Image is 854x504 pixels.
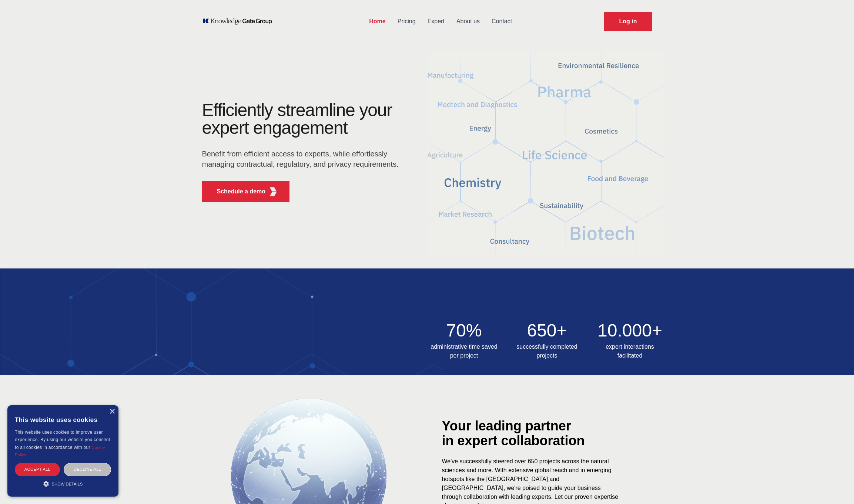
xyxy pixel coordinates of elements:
[202,149,403,169] p: Benefit from efficient access to experts, while effortlessly managing contractual, regulatory, an...
[422,12,451,31] a: Expert
[202,18,277,25] a: KOL Knowledge Platform: Talk to Key External Experts (KEE)
[217,187,266,196] p: Schedule a demo
[15,430,110,450] span: This website uses cookies to improve user experience. By using our website you consent to all coo...
[64,463,111,476] div: Decline all
[593,322,667,339] h2: 10.000+
[268,187,278,196] img: KGG Fifth Element RED
[15,445,105,457] a: Cookie Policy
[593,342,667,360] h3: expert interactions facilitated
[109,409,115,415] div: Close
[392,12,422,31] a: Pricing
[486,12,518,31] a: Contact
[510,342,584,360] h3: successfully completed projects
[15,411,111,429] div: This website uses cookies
[427,48,664,261] img: KGG Fifth Element RED
[427,342,501,360] h3: administrative time saved per project
[202,100,392,138] h1: Efficiently streamline your expert engagement
[202,181,290,202] button: Schedule a demoKGG Fifth Element RED
[363,12,391,31] a: Home
[427,322,501,339] h2: 70%
[442,419,649,448] div: Your leading partner in expert collaboration
[52,482,83,486] span: Show details
[510,322,584,339] h2: 650+
[15,480,111,487] div: Show details
[451,12,486,31] a: About us
[15,463,60,476] div: Accept all
[604,12,652,31] a: Request Demo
